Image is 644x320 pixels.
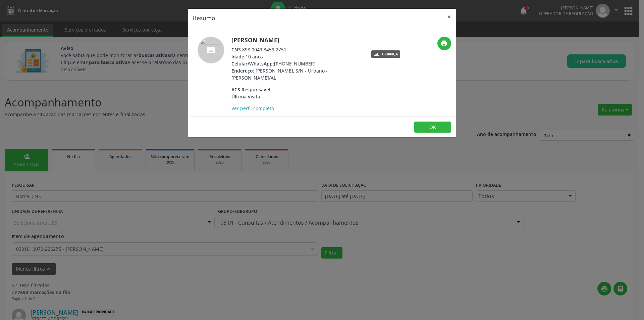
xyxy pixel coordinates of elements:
div: -- [231,86,362,93]
span: Endereço: [231,67,254,74]
h5: Resumo [193,13,215,22]
span: Celular/WhatsApp: [231,60,274,67]
div: -- [231,93,362,100]
span: CNS: [231,46,242,53]
button: OK [414,122,451,133]
div: 898 0049 3459 2751 [231,46,362,53]
img: accompaniment [198,37,224,63]
h5: [PERSON_NAME] [231,37,362,44]
span: ACS Responsável: [231,86,272,93]
div: [PHONE_NUMBER] [231,60,362,67]
span: [PERSON_NAME], S/N - Urbano - [PERSON_NAME]/AL [231,67,328,81]
button: Close [442,9,456,25]
span: Idade: [231,53,246,60]
div: Criança [382,52,398,56]
div: 10 anos [231,53,362,60]
i: print [440,40,448,47]
a: Ver perfil completo [231,105,274,111]
button: print [437,37,451,50]
span: Última visita: [231,93,262,100]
